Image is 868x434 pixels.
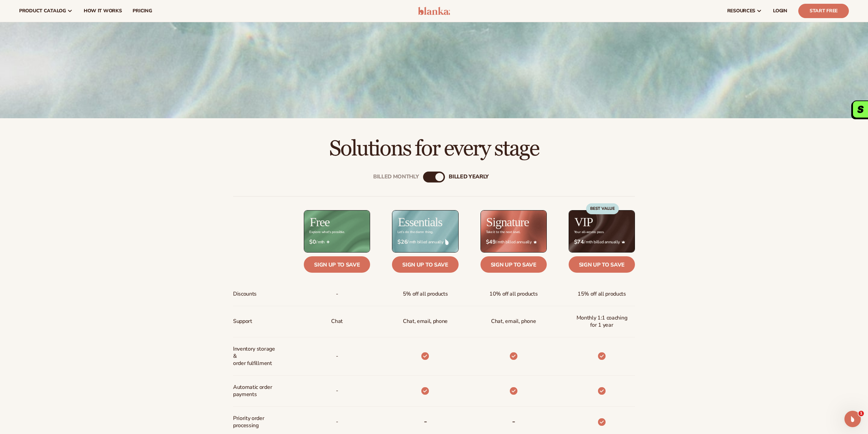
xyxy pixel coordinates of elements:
[574,239,629,245] span: / mth billed annually
[309,230,344,234] div: Explore what's possible.
[486,230,520,234] div: Take it to the next level.
[336,288,338,300] span: -
[309,239,316,245] strong: $0
[586,203,619,214] div: BEST VALUE
[491,315,536,328] span: Chat, email, phone
[398,216,442,228] h2: Essentials
[424,416,427,427] b: -
[858,411,864,416] span: 1
[574,239,584,245] strong: $74
[326,240,330,244] img: Free_Icon_bb6e7c7e-73f8-44bd-8ed0-223ea0fc522e.png
[486,216,529,228] h2: Signature
[331,315,343,328] p: Chat
[798,4,849,18] a: Start Free
[574,216,593,228] h2: VIP
[304,211,370,252] img: free_bg.png
[574,230,604,234] div: Your all-access pass.
[578,288,626,300] span: 15% off all products
[233,343,279,369] span: Inventory storage & order fulfillment
[727,8,755,14] span: resources
[486,239,496,245] strong: $49
[233,381,279,401] span: Automatic order payments
[392,211,458,252] img: Essentials_BG_9050f826-5aa9-47d9-a362-757b82c62641.jpg
[336,416,338,428] span: -
[622,240,625,244] img: Crown_2d87c031-1b5a-4345-8312-a4356ddcde98.png
[773,8,787,14] span: LOGIN
[233,288,257,300] span: Discounts
[480,256,547,273] a: Sign up to save
[310,216,329,228] h2: Free
[403,288,448,300] span: 5% off all products
[233,315,252,328] span: Support
[19,137,849,160] h2: Solutions for every stage
[481,211,546,252] img: Signature_BG_eeb718c8-65ac-49e3-a4e5-327c6aa73146.jpg
[445,239,449,245] img: drop.png
[336,350,338,363] p: -
[844,411,861,427] iframe: Intercom live chat
[397,239,453,245] span: / mth billed annually
[569,256,635,273] a: Sign up to save
[133,8,152,14] span: pricing
[533,241,537,244] img: Star_6.png
[512,416,515,427] b: -
[19,8,66,14] span: product catalog
[489,288,538,300] span: 10% off all products
[233,412,279,432] span: Priority order processing
[392,256,458,273] a: Sign up to save
[569,211,635,252] img: VIP_BG_199964bd-3653-43bc-8a67-789d2d7717b9.jpg
[574,312,629,331] span: Monthly 1:1 coaching for 1 year
[304,256,370,273] a: Sign up to save
[397,239,407,245] strong: $26
[84,8,122,14] span: How It Works
[309,239,365,245] span: / mth
[418,7,450,15] img: logo
[403,315,448,328] p: Chat, email, phone
[449,174,489,180] div: billed Yearly
[336,384,338,397] span: -
[486,239,541,245] span: / mth billed annually
[397,230,433,234] div: Let’s do the damn thing.
[373,174,419,180] div: Billed Monthly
